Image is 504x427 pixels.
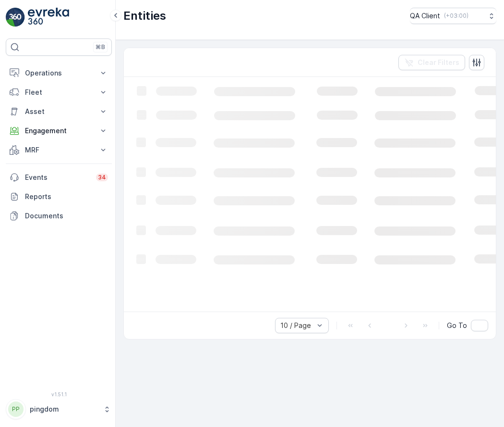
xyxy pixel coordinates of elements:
a: Documents [6,206,112,226]
img: logo [6,8,25,27]
span: v 1.51.1 [6,391,112,397]
img: logo_light-DOdMpM7g.png [28,8,69,27]
button: PPpingdom [6,399,112,419]
button: Asset [6,102,112,121]
p: ( +03:00 ) [444,12,468,20]
p: Documents [25,211,108,221]
button: Engagement [6,121,112,140]
button: Fleet [6,83,112,102]
button: Clear Filters [398,55,465,70]
a: Reports [6,187,112,206]
p: Fleet [25,88,93,97]
p: Engagement [25,126,93,136]
button: QA Client(+03:00) [410,8,496,24]
a: Events34 [6,168,112,187]
button: MRF [6,140,112,160]
div: PP [8,402,24,417]
p: Entities [123,8,166,24]
span: Go To [447,321,467,330]
p: Operations [25,68,93,78]
p: Reports [25,192,108,201]
p: ⌘B [96,43,105,51]
button: Operations [6,63,112,83]
p: 34 [98,174,106,181]
p: pingdom [30,404,98,414]
p: Clear Filters [418,58,459,67]
p: MRF [25,145,93,155]
p: Asset [25,107,93,116]
p: Events [25,173,90,182]
p: QA Client [410,11,440,21]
